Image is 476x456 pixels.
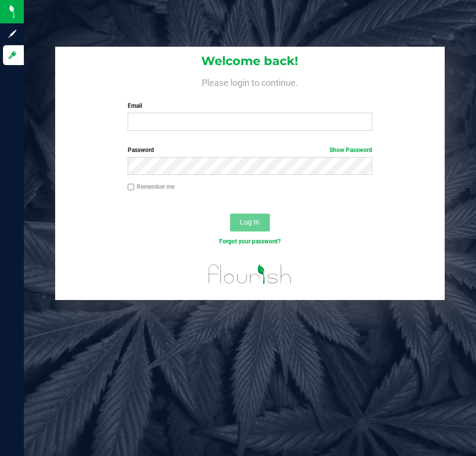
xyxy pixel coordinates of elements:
button: Log In [230,214,270,231]
label: Remember me [128,182,174,191]
span: Log In [240,218,259,226]
h4: Please login to continue. [55,76,444,87]
input: Remember me [128,184,135,191]
a: Forgot your password? [219,238,281,245]
img: flourish_logo.svg [201,256,299,292]
label: Email [128,101,372,110]
inline-svg: Log in [7,50,17,60]
h1: Welcome back! [55,55,444,68]
inline-svg: Sign up [7,29,17,39]
span: Password [128,147,154,153]
a: Show Password [329,147,372,153]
